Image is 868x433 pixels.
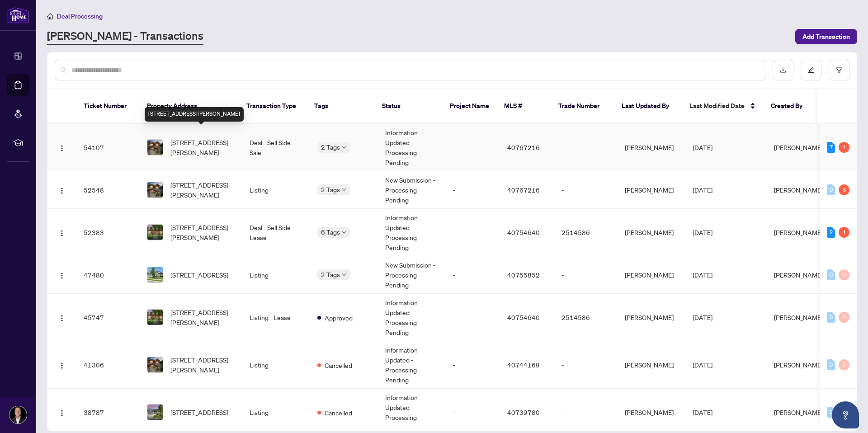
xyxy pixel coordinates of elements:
[780,67,786,73] span: download
[55,183,69,197] button: Logo
[839,184,849,195] div: 3
[774,271,823,279] span: [PERSON_NAME]
[554,256,618,294] td: -
[58,362,66,369] img: Logo
[554,209,618,256] td: 2514586
[827,312,835,323] div: 0
[321,184,340,195] span: 2 Tags
[773,60,793,80] button: download
[9,406,27,424] img: Profile Icon
[618,294,685,341] td: [PERSON_NAME]
[170,270,228,280] span: [STREET_ADDRESS]
[76,341,140,389] td: 41306
[378,341,446,389] td: Information Updated - Processing Pending
[827,269,835,280] div: 0
[839,269,849,280] div: 0
[170,355,235,375] span: [STREET_ADDRESS][PERSON_NAME]
[147,225,163,240] img: thumbnail-img
[378,124,446,171] td: Information Updated - Processing Pending
[325,360,352,370] span: Cancelled
[55,358,69,372] button: Logo
[774,186,823,194] span: [PERSON_NAME]
[554,124,618,171] td: -
[342,230,346,235] span: down
[507,361,540,369] span: 40744169
[55,140,69,155] button: Logo
[145,107,244,122] div: [STREET_ADDRESS][PERSON_NAME]
[507,186,540,194] span: 40767216
[378,209,446,256] td: Information Updated - Processing Pending
[47,28,203,45] a: [PERSON_NAME] - Transactions
[76,256,140,294] td: 47480
[693,361,712,369] span: [DATE]
[618,171,685,209] td: [PERSON_NAME]
[242,209,310,256] td: Deal - Sell Side Lease
[76,89,140,124] th: Ticket Number
[58,145,66,152] img: Logo
[839,227,849,238] div: 1
[839,312,849,323] div: 0
[47,13,53,19] span: home
[140,89,239,124] th: Property Address
[839,359,849,370] div: 0
[551,89,614,124] th: Trade Number
[614,89,682,124] th: Last Updated By
[170,407,228,417] span: [STREET_ADDRESS]
[342,273,346,277] span: down
[325,408,352,418] span: Cancelled
[378,171,446,209] td: New Submission - Processing Pending
[774,143,823,151] span: [PERSON_NAME]
[58,272,66,279] img: Logo
[58,315,66,322] img: Logo
[554,341,618,389] td: -
[242,294,310,341] td: Listing - Lease
[446,124,500,171] td: -
[827,359,835,370] div: 0
[147,357,163,372] img: thumbnail-img
[147,310,163,325] img: thumbnail-img
[618,124,685,171] td: [PERSON_NAME]
[507,143,540,151] span: 40767216
[808,67,814,73] span: edit
[801,60,821,80] button: edit
[507,271,540,279] span: 40755852
[55,225,69,240] button: Logo
[774,361,823,369] span: [PERSON_NAME]
[446,171,500,209] td: -
[170,222,235,242] span: [STREET_ADDRESS][PERSON_NAME]
[774,408,823,416] span: [PERSON_NAME]
[147,182,163,198] img: thumbnail-img
[832,401,859,428] button: Open asap
[76,209,140,256] td: 52383
[507,408,540,416] span: 40739780
[774,228,823,236] span: [PERSON_NAME]
[325,313,353,323] span: Approved
[147,140,163,155] img: thumbnail-img
[827,227,835,238] div: 2
[618,209,685,256] td: [PERSON_NAME]
[693,228,712,236] span: [DATE]
[554,171,618,209] td: -
[693,186,712,194] span: [DATE]
[507,313,540,321] span: 40754640
[342,145,346,150] span: down
[147,267,163,282] img: thumbnail-img
[242,124,310,171] td: Deal - Sell Side Sale
[618,256,685,294] td: [PERSON_NAME]
[58,230,66,237] img: Logo
[55,310,69,325] button: Logo
[827,407,835,418] div: 0
[827,142,835,153] div: 7
[689,101,745,111] span: Last Modified Date
[554,294,618,341] td: 2514586
[829,60,849,80] button: filter
[839,142,849,153] div: 1
[57,12,103,20] span: Deal Processing
[764,89,818,124] th: Created By
[375,89,443,124] th: Status
[170,180,235,200] span: [STREET_ADDRESS][PERSON_NAME]
[836,67,842,73] span: filter
[76,171,140,209] td: 52548
[170,137,235,157] span: [STREET_ADDRESS][PERSON_NAME]
[693,313,712,321] span: [DATE]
